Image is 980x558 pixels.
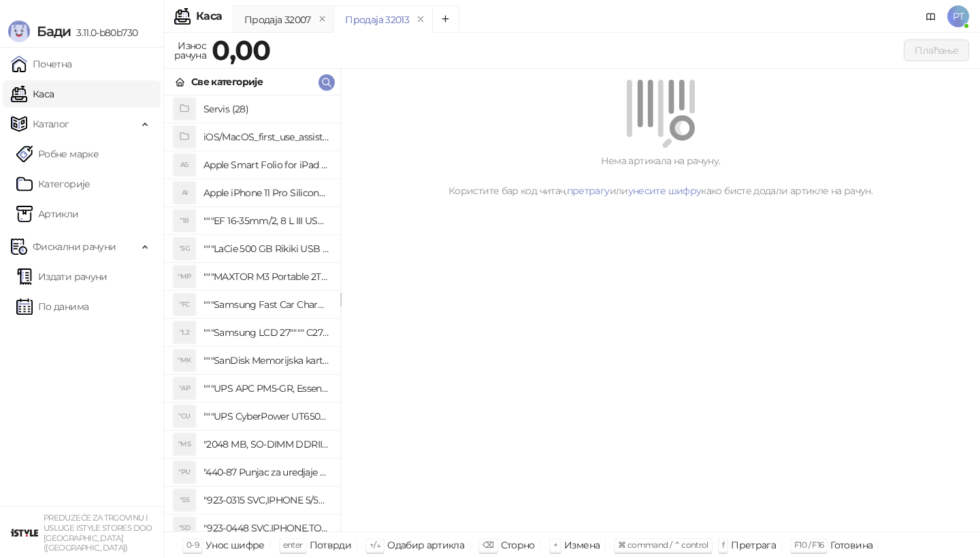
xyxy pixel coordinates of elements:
[483,540,493,550] span: ⌫
[203,377,329,399] h4: """UPS APC PM5-GR, Essential Surge Arrest,5 utic_nica"""
[283,540,303,550] span: enter
[203,266,329,288] h4: """MAXTOR M3 Portable 2TB 2.5"""" crni eksterni hard disk HX-M201TCB/GM"""
[16,170,91,198] a: Категорије
[203,350,329,371] h4: """SanDisk Memorijska kartica 256GB microSDXC sa SD adapterom SDSQXA1-256G-GN6MA - Extreme PLUS, ...
[11,50,72,78] a: Почетна
[174,322,195,343] div: "L2
[164,95,340,531] div: grid
[830,536,872,554] div: Готовина
[174,517,195,539] div: "SD
[11,519,38,546] img: 64x64-companyLogo-77b92cf4-9946-4f36-9751-bf7bb5fd2c7d.png
[33,233,116,260] span: Фискални рачуни
[628,185,702,197] a: унесите шифру
[553,540,557,550] span: +
[387,536,464,554] div: Одабир артикла
[794,540,823,550] span: F10 / F16
[722,540,724,550] span: f
[310,536,352,554] div: Потврди
[203,210,329,232] h4: """EF 16-35mm/2, 8 L III USM"""
[191,74,263,89] div: Све категорије
[196,11,222,22] div: Каса
[186,540,199,550] span: 0-9
[174,433,195,455] div: "MS
[174,405,195,427] div: "CU
[174,489,195,511] div: "S5
[203,154,329,176] h4: Apple Smart Folio for iPad mini (A17 Pro) - Sage
[564,536,600,554] div: Измена
[501,536,535,554] div: Сторно
[203,182,329,204] h4: Apple iPhone 11 Pro Silicone Case - Black
[731,536,776,554] div: Претрага
[920,5,942,27] a: Документација
[203,433,329,455] h4: "2048 MB, SO-DIMM DDRII, 667 MHz, Napajanje 1,8 0,1 V, Latencija CL5"
[174,182,195,204] div: AI
[203,461,329,483] h4: "440-87 Punjac za uredjaje sa micro USB portom 4/1, Stand."
[357,153,964,198] div: Нема артикала на рачуну. Користите бар код читач, или како бисте додали артикле на рачун.
[345,12,409,27] div: Продаја 32013
[37,23,71,40] span: Бади
[174,294,195,315] div: "FC
[203,322,329,343] h4: """Samsung LCD 27"""" C27F390FHUXEN"""
[904,40,969,61] button: Плаћање
[174,154,195,176] div: AS
[412,14,429,25] button: remove
[174,377,195,399] div: "AP
[203,238,329,260] h4: """LaCie 500 GB Rikiki USB 3.0 / Ultra Compact & Resistant aluminum / USB 3.0 / 2.5"""""""
[174,461,195,483] div: "PU
[71,27,137,39] span: 3.11.0-b80b730
[206,536,265,554] div: Унос шифре
[432,5,459,33] button: Add tab
[567,185,610,197] a: претрагу
[203,489,329,511] h4: "923-0315 SVC,IPHONE 5/5S BATTERY REMOVAL TRAY Držač za iPhone sa kojim se otvara display
[174,210,195,232] div: "18
[314,14,331,25] button: remove
[203,126,329,148] h4: iOS/MacOS_first_use_assistance (4)
[174,238,195,260] div: "5G
[947,5,969,27] span: PT
[44,513,152,553] small: PREDUZEĆE ZA TRGOVINU I USLUGE ISTYLE STORES DOO [GEOGRAPHIC_DATA] ([GEOGRAPHIC_DATA])
[16,263,108,290] a: Издати рачуни
[618,540,708,550] span: ⌘ command / ⌃ control
[203,98,329,120] h4: Servis (28)
[203,294,329,315] h4: """Samsung Fast Car Charge Adapter, brzi auto punja_, boja crna"""
[244,12,311,27] div: Продаја 32007
[16,293,88,320] a: По данима
[203,517,329,539] h4: "923-0448 SVC,IPHONE,TOURQUE DRIVER KIT .65KGF- CM Šrafciger "
[8,20,30,42] img: Logo
[171,37,209,64] div: Износ рачуна
[212,33,270,67] strong: 0,00
[11,80,54,108] a: Каса
[16,200,79,228] a: ArtikliАртикли
[370,540,380,550] span: ↑/↓
[203,405,329,427] h4: """UPS CyberPower UT650EG, 650VA/360W , line-int., s_uko, desktop"""
[174,350,195,371] div: "MK
[33,110,69,138] span: Каталог
[174,266,195,288] div: "MP
[16,140,99,168] a: Робне марке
